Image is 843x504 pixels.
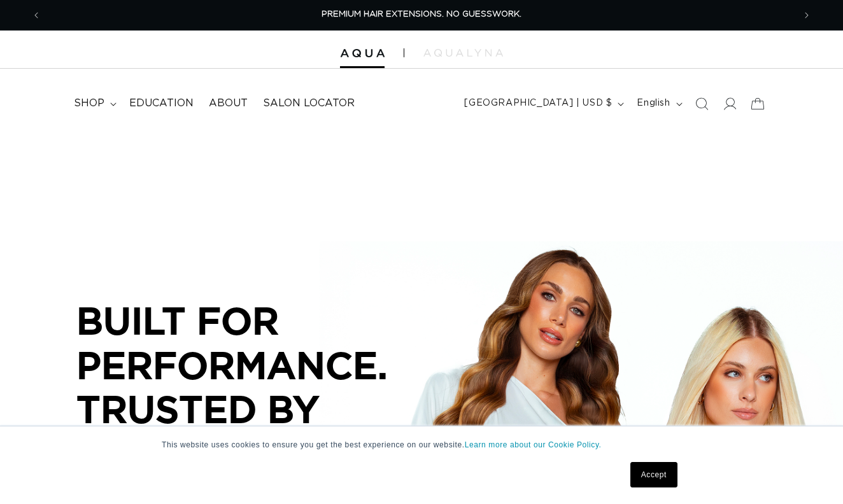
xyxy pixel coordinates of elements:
[129,97,194,110] span: Education
[465,440,602,449] a: Learn more about our Cookie Policy.
[22,3,50,27] button: Previous announcement
[74,97,104,110] span: shop
[793,3,821,27] button: Next announcement
[340,49,385,58] img: Aqua Hair Extensions
[688,90,716,118] summary: Search
[464,97,612,110] span: [GEOGRAPHIC_DATA] | USD $
[66,89,122,118] summary: shop
[637,97,670,110] span: English
[162,439,681,451] p: This website uses cookies to ensure you get the best experience on our website.
[457,92,629,116] button: [GEOGRAPHIC_DATA] | USD $
[76,298,458,475] p: BUILT FOR PERFORMANCE. TRUSTED BY PROFESSIONALS.
[322,10,521,18] span: PREMIUM HAIR EXTENSIONS. NO GUESSWORK.
[255,89,362,118] a: Salon Locator
[122,89,201,118] a: Education
[423,49,503,57] img: aqualyna.com
[629,92,687,116] button: English
[630,462,677,487] a: Accept
[209,97,248,110] span: About
[263,97,355,110] span: Salon Locator
[201,89,255,118] a: About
